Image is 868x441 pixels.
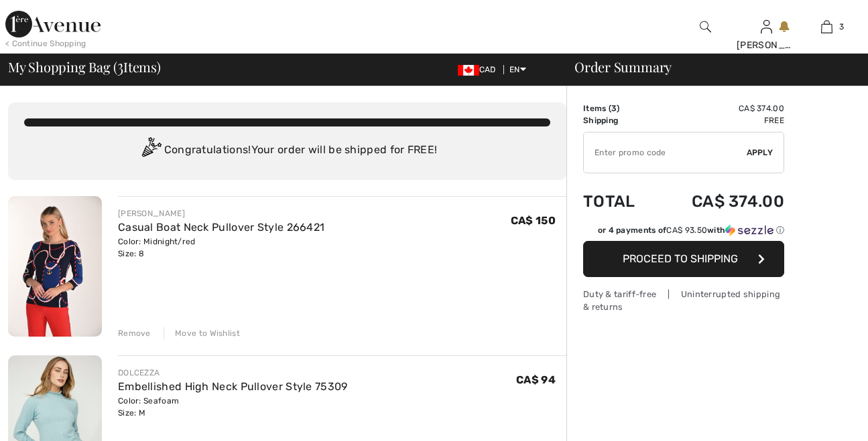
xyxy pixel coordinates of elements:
[118,327,151,339] div: Remove
[656,102,784,114] td: CA$ 374.00
[24,137,550,164] div: Congratulations! Your order will be shipped for FREE!
[164,327,240,339] div: Move to Wishlist
[118,236,324,260] div: Color: Midnight/red Size: 8
[583,102,656,114] td: Items ( )
[583,288,784,313] div: Duty & tariff-free | Uninterrupted shipping & returns
[583,224,784,241] div: or 4 payments ofCA$ 93.50withSezzle Click to learn more about Sezzle
[666,226,707,235] span: CA$ 93.50
[458,65,479,76] img: Canadian Dollar
[118,221,324,234] a: Casual Boat Neck Pullover Style 266421
[117,57,123,74] span: 3
[118,395,348,419] div: Color: Seafoam Size: M
[5,37,86,50] div: < Continue Shopping
[558,60,860,74] div: Order Summary
[583,241,784,277] button: Proceed to Shipping
[656,179,784,224] td: CA$ 374.00
[118,380,348,393] a: Embellished High Neck Pullover Style 75309
[611,104,617,113] span: 3
[516,373,556,386] span: CA$ 94
[511,214,556,227] span: CA$ 150
[8,60,161,74] span: My Shopping Bag ( Items)
[737,38,796,52] div: [PERSON_NAME]
[821,19,832,35] img: My Bag
[584,133,747,173] input: Promo code
[583,114,656,126] td: Shipping
[458,65,501,74] span: CAD
[583,179,656,224] td: Total
[598,224,784,236] div: or 4 payments of with
[839,21,844,33] span: 3
[509,65,526,74] span: EN
[761,20,772,33] a: Sign In
[5,11,101,37] img: 1ère Avenue
[797,19,857,35] a: 3
[761,19,772,35] img: My Info
[700,19,711,35] img: search the website
[8,196,102,337] img: Casual Boat Neck Pullover Style 266421
[623,252,738,265] span: Proceed to Shipping
[118,367,348,379] div: DOLCEZZA
[118,207,324,219] div: [PERSON_NAME]
[656,114,784,126] td: Free
[747,147,773,159] span: Apply
[725,224,773,236] img: Sezzle
[137,137,164,164] img: Congratulation2.svg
